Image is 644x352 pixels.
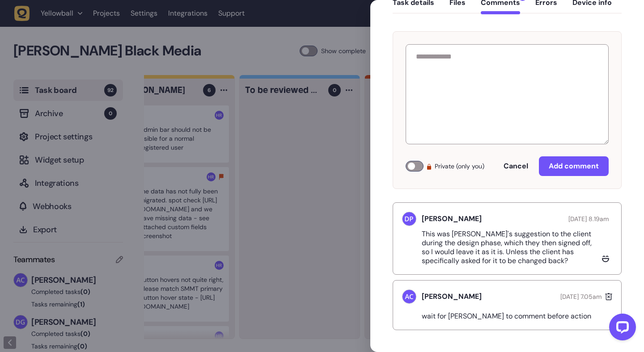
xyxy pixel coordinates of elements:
span: [DATE] 7.05am [560,293,602,301]
h5: [PERSON_NAME] [422,214,482,223]
button: Add comment [539,156,609,176]
h5: [PERSON_NAME] [422,292,482,301]
span: Add comment [549,161,599,171]
span: [DATE] 8.19am [568,215,609,223]
p: wait for [PERSON_NAME] to comment before action [422,312,598,321]
span: Private (only you) [435,161,484,172]
span: Cancel [504,161,528,171]
iframe: LiveChat chat widget [602,310,640,348]
button: Cancel [495,157,537,175]
p: This was [PERSON_NAME]'s suggestion to the client during the design phase, which they then signed... [422,230,599,265]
